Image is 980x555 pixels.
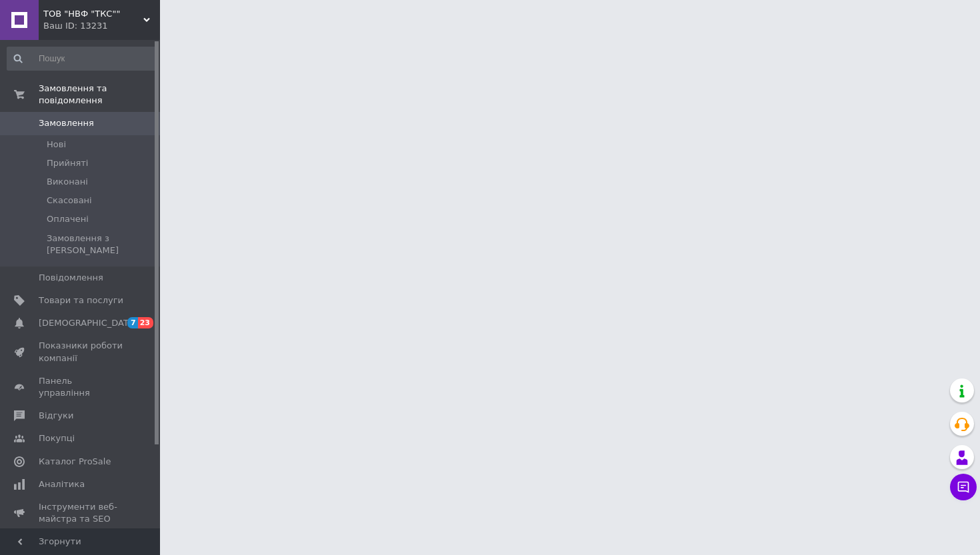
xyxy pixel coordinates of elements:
[47,233,156,257] span: Замовлення з [PERSON_NAME]
[39,456,111,468] span: Каталог ProSale
[39,317,137,329] span: [DEMOGRAPHIC_DATA]
[47,157,88,169] span: Прийняті
[138,317,153,328] span: 23
[39,83,160,107] span: Замовлення та повідомлення
[43,8,143,20] span: ТОВ "НВФ "ТКС""
[39,478,85,490] span: Аналітика
[47,195,92,207] span: Скасовані
[47,139,66,151] span: Нові
[950,474,977,500] button: Чат з покупцем
[127,317,138,328] span: 7
[47,176,88,188] span: Виконані
[39,272,103,284] span: Повідомлення
[39,410,73,422] span: Відгуки
[39,375,123,399] span: Панель управління
[39,501,123,525] span: Інструменти веб-майстра та SEO
[43,20,160,32] div: Ваш ID: 13231
[39,117,94,129] span: Замовлення
[47,213,89,225] span: Оплачені
[7,47,157,71] input: Пошук
[39,432,75,444] span: Покупці
[39,340,123,364] span: Показники роботи компанії
[39,294,123,306] span: Товари та послуги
